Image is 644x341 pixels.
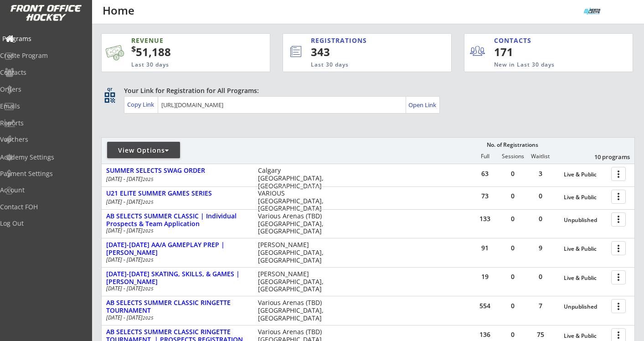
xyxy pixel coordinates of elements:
[564,275,607,281] div: Live & Public
[526,153,554,160] div: Waitlist
[258,212,330,235] div: Various Arenas (TBD) [GEOGRAPHIC_DATA], [GEOGRAPHIC_DATA]
[258,270,330,293] div: [PERSON_NAME] [GEOGRAPHIC_DATA], [GEOGRAPHIC_DATA]
[527,245,554,251] div: 9
[611,270,626,284] button: more_vert
[131,36,228,45] div: REVENUE
[471,216,499,222] div: 133
[143,257,154,263] em: 2025
[499,193,526,199] div: 0
[611,299,626,313] button: more_vert
[106,299,248,315] div: AB SELECTS SUMMER CLASSIC RINGETTE TOURNAMENT
[106,257,246,263] div: [DATE] - [DATE]
[564,171,607,178] div: Live & Public
[471,274,499,280] div: 19
[471,170,499,177] div: 63
[104,86,115,92] div: qr
[408,101,437,109] div: Open Link
[106,167,248,175] div: SUMMER SELECTS SWAG ORDER
[611,212,626,227] button: more_vert
[107,146,180,155] div: View Options
[484,142,541,148] div: No. of Registrations
[106,315,246,320] div: [DATE] - [DATE]
[143,176,154,182] em: 2025
[499,331,526,338] div: 0
[494,36,536,45] div: CONTACTS
[611,190,626,204] button: more_vert
[311,44,421,60] div: 343
[143,285,154,292] em: 2025
[258,190,330,212] div: VARIOUS [GEOGRAPHIC_DATA], [GEOGRAPHIC_DATA]
[494,44,550,60] div: 171
[471,245,499,251] div: 91
[499,153,526,160] div: Sessions
[564,333,607,339] div: Live & Public
[143,199,154,205] em: 2025
[471,153,499,160] div: Full
[527,303,554,309] div: 7
[143,315,154,321] em: 2025
[499,274,526,280] div: 0
[127,100,156,108] div: Copy Link
[311,61,414,69] div: Last 30 days
[499,216,526,222] div: 0
[103,91,117,104] button: qr_code
[131,43,136,54] sup: $
[527,274,554,280] div: 0
[564,246,607,252] div: Live & Public
[106,212,248,228] div: AB SELECTS SUMMER CLASSIC | Individual Prospects & Team Application
[258,241,330,264] div: [PERSON_NAME] [GEOGRAPHIC_DATA], [GEOGRAPHIC_DATA]
[499,170,526,177] div: 0
[258,167,330,190] div: Calgary [GEOGRAPHIC_DATA], [GEOGRAPHIC_DATA]
[527,216,554,222] div: 0
[143,227,154,234] em: 2025
[527,331,554,338] div: 75
[527,170,554,177] div: 3
[471,193,499,199] div: 73
[494,61,590,69] div: New in Last 30 days
[582,153,630,161] div: 10 programs
[311,36,411,45] div: REGISTRATIONS
[564,194,607,201] div: Live & Public
[527,193,554,199] div: 0
[106,228,246,233] div: [DATE] - [DATE]
[106,241,248,257] div: [DATE]-[DATE] AA/A GAMEPLAY PREP | [PERSON_NAME]
[106,286,246,291] div: [DATE] - [DATE]
[611,167,626,181] button: more_vert
[471,331,499,338] div: 136
[124,86,607,95] div: Your Link for Registration for All Programs:
[471,303,499,309] div: 554
[106,176,246,182] div: [DATE] - [DATE]
[2,36,84,42] div: Programs
[131,61,228,69] div: Last 30 days
[131,44,241,60] div: 51,188
[564,304,607,310] div: Unpublished
[564,217,607,223] div: Unpublished
[499,303,526,309] div: 0
[106,199,246,205] div: [DATE] - [DATE]
[408,98,437,111] a: Open Link
[611,241,626,255] button: more_vert
[258,299,330,322] div: Various Arenas (TBD) [GEOGRAPHIC_DATA], [GEOGRAPHIC_DATA]
[106,190,248,197] div: U21 ELITE SUMMER GAMES SERIES
[106,270,248,286] div: [DATE]-[DATE] SKATING, SKILLS, & GAMES | [PERSON_NAME]
[499,245,526,251] div: 0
